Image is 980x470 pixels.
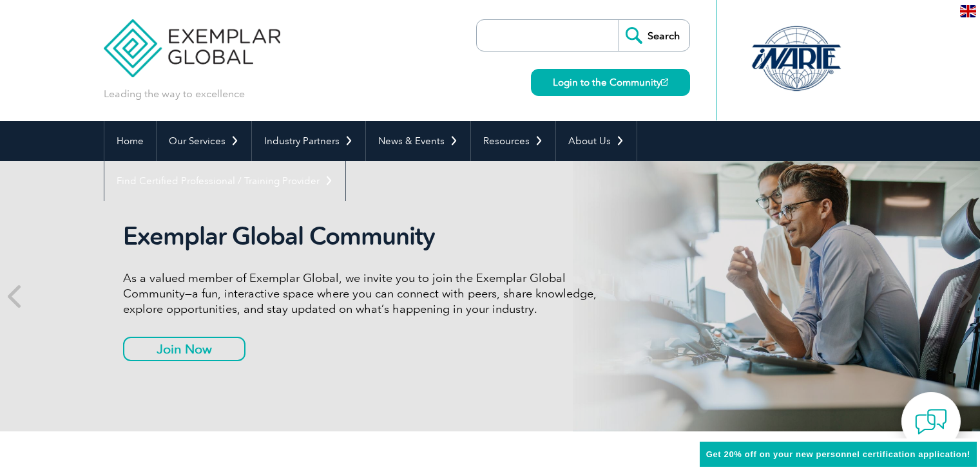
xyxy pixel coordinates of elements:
[706,449,970,459] span: Get 20% off on your new personnel certification application!
[960,5,976,17] img: en
[157,121,251,161] a: Our Services
[531,69,690,96] a: Login to the Community
[556,121,637,161] a: About Us
[123,221,606,251] h2: Exemplar Global Community
[661,79,668,86] img: open_square.png
[471,121,555,161] a: Resources
[915,406,947,438] img: contact-chat.png
[123,270,606,317] p: As a valued member of Exemplar Global, we invite you to join the Exemplar Global Community—a fun,...
[366,121,470,161] a: News & Events
[104,121,156,161] a: Home
[123,337,245,361] a: Join Now
[619,20,689,51] input: Search
[104,161,345,201] a: Find Certified Professional / Training Provider
[252,121,365,161] a: Industry Partners
[104,87,245,101] p: Leading the way to excellence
